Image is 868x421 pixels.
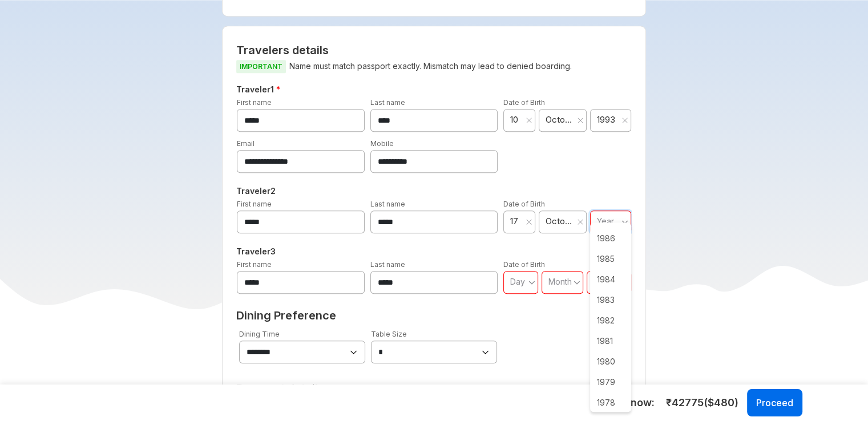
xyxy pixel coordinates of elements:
[577,216,584,228] button: Clear
[510,114,523,126] span: 10
[503,98,545,107] label: Date of Birth
[590,392,631,413] span: 1978
[621,115,628,126] button: Clear
[510,277,525,286] span: Day
[590,228,631,249] span: 1986
[546,114,572,126] span: October
[503,260,545,269] label: Date of Birth
[747,389,802,416] button: Proceed
[609,396,655,410] h5: Pay now:
[577,218,584,225] svg: close
[237,260,272,269] label: First name
[577,117,584,124] svg: close
[370,98,405,107] label: Last name
[666,395,738,410] span: ₹ 42775 ($ 480 )
[236,59,632,74] p: Name must match passport exactly. Mismatch may lead to denied boarding.
[528,277,535,288] svg: angle down
[237,98,272,107] label: First name
[577,115,584,126] button: Clear
[597,114,617,126] span: 1993
[236,60,286,73] span: IMPORTANT
[590,310,631,331] span: 1982
[510,216,523,227] span: 17
[237,139,255,148] label: Email
[237,200,272,208] label: First name
[234,245,634,258] h5: Traveler 3
[546,216,572,227] span: October
[526,216,532,228] button: Clear
[590,290,631,310] span: 1983
[236,309,632,322] h2: Dining Preference
[590,331,631,351] span: 1981
[370,260,405,269] label: Last name
[526,218,532,225] svg: close
[236,382,460,395] h2: Payment details
[370,139,394,148] label: Mobile
[590,249,631,269] span: 1985
[236,43,632,57] h2: Travelers details
[574,277,580,288] svg: angle down
[526,117,532,124] svg: close
[234,83,634,96] h5: Traveler 1
[548,277,572,286] span: Month
[590,372,631,392] span: 1979
[370,200,405,208] label: Last name
[621,216,628,228] svg: angle down
[526,115,532,126] button: Clear
[621,117,628,124] svg: close
[503,200,545,208] label: Date of Birth
[597,216,614,226] span: Year
[590,269,631,290] span: 1984
[239,330,280,338] label: Dining Time
[234,184,634,198] h5: Traveler 2
[371,330,407,338] label: Table Size
[590,351,631,372] span: 1980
